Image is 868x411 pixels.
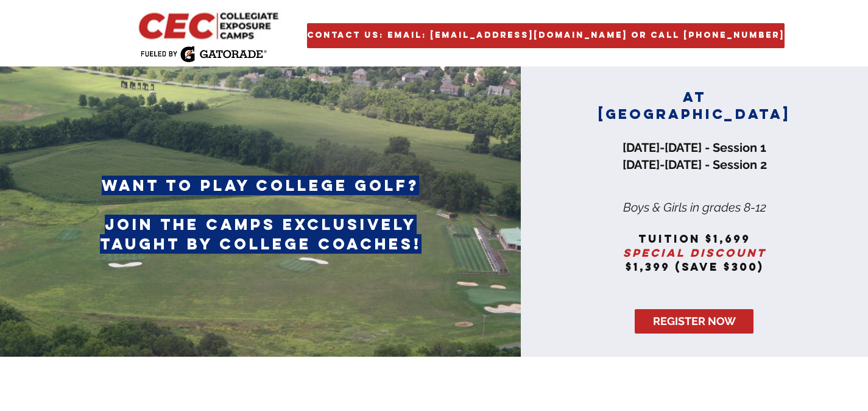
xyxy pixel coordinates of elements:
[623,246,766,260] span: special discount
[140,46,267,62] img: Fueled by Gatorade.png
[626,260,764,274] span: $1,399 (save $300)
[653,313,736,329] span: REGISTER NOW
[136,9,284,41] img: CEC Logo Primary_edited.jpg
[623,140,767,172] span: [DATE]-[DATE] - Session 1 [DATE]-[DATE] - Session 2
[623,200,766,215] span: Boys & Girls in grades 8-12
[638,232,750,246] span: tuition $1,699
[102,176,419,195] span: want to play college golf?
[598,88,791,123] span: AT [GEOGRAPHIC_DATA]
[635,309,753,334] a: REGISTER NOW
[307,23,785,48] a: Contact Us: Email: golf@collegiatecamps.com or Call 954 482 4979
[307,30,785,41] span: Contact Us: Email: [EMAIL_ADDRESS][DOMAIN_NAME] or Call [PHONE_NUMBER]
[100,215,422,254] span: join the camps exclusively taught by college coaches!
